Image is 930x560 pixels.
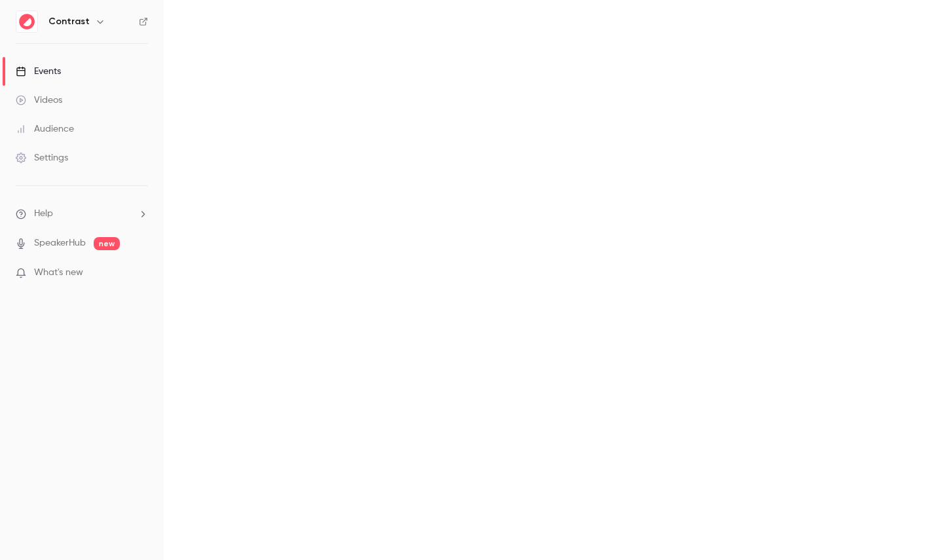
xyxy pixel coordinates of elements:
span: What's new [34,266,83,280]
div: Videos [16,94,62,107]
img: Contrast [16,11,37,32]
div: Settings [16,151,68,164]
li: help-dropdown-opener [16,207,148,221]
span: Help [34,207,53,221]
div: Audience [16,122,74,136]
span: new [94,237,120,250]
h6: Contrast [48,15,90,28]
a: SpeakerHub [34,236,86,250]
div: Events [16,65,61,78]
